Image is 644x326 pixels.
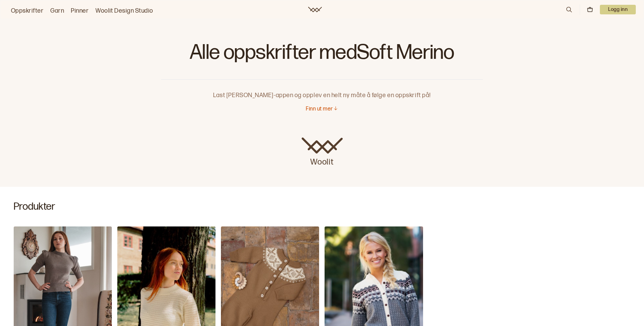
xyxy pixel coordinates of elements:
[71,6,89,16] a: Pinner
[306,106,338,113] button: Finn ut mer
[161,41,483,68] h1: Alle oppskrifter med Soft Merino
[50,6,64,16] a: Garn
[302,138,343,154] img: Woolit
[308,7,322,12] a: Woolit
[306,106,333,113] p: Finn ut mer
[600,5,636,14] button: User dropdown
[161,80,483,100] p: Last [PERSON_NAME]-appen og opplev en helt ny måte å følge en oppskrift på!
[302,154,343,168] p: Woolit
[95,6,153,16] a: Woolit Design Studio
[11,6,43,16] a: Oppskrifter
[302,138,343,168] a: Woolit
[600,5,636,14] p: Logg inn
